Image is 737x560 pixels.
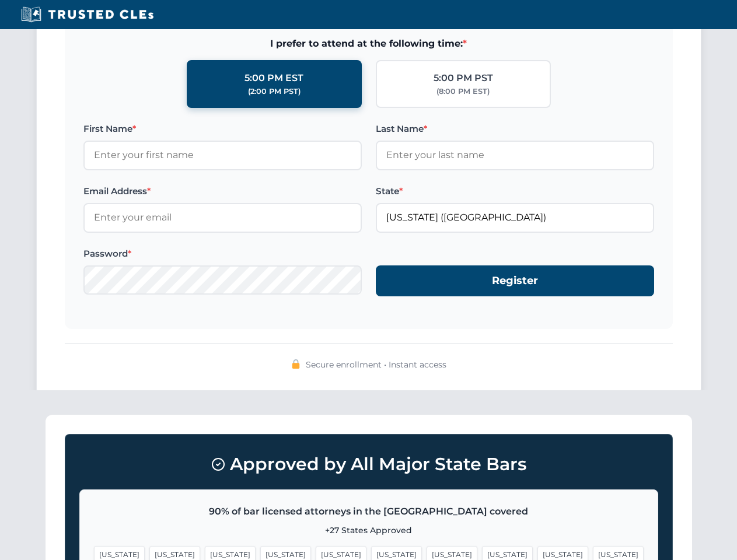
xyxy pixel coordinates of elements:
[376,265,654,296] button: Register
[83,36,654,51] span: I prefer to attend at the following time:
[434,71,493,86] div: 5:00 PM PST
[83,122,362,136] label: First Name
[83,203,362,232] input: Enter your email
[83,184,362,198] label: Email Address
[306,358,446,371] span: Secure enrollment • Instant access
[291,359,301,369] img: 🔒
[376,122,654,136] label: Last Name
[436,86,490,97] div: (8:00 PM EST)
[79,449,658,480] h3: Approved by All Major State Bars
[94,504,644,519] p: 90% of bar licensed attorneys in the [GEOGRAPHIC_DATA] covered
[376,184,654,198] label: State
[376,203,654,232] input: Florida (FL)
[244,71,303,86] div: 5:00 PM EST
[376,141,654,170] input: Enter your last name
[83,247,362,261] label: Password
[94,524,644,537] p: +27 States Approved
[248,86,301,97] div: (2:00 PM PST)
[83,141,362,170] input: Enter your first name
[18,6,157,23] img: Trusted CLEs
